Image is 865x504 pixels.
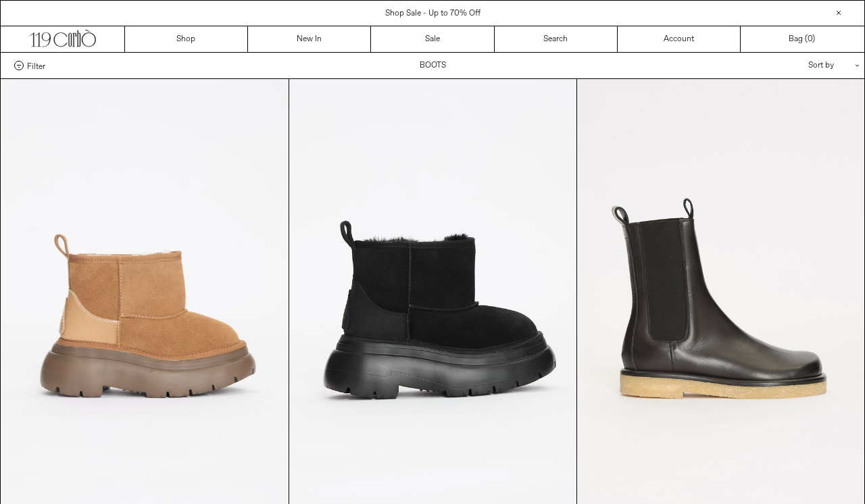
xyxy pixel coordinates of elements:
[371,26,494,52] a: Sale
[618,26,741,52] a: Account
[495,26,618,52] a: Search
[808,33,815,45] span: )
[27,61,45,70] span: Filter
[248,26,371,52] a: New In
[729,53,851,78] div: Sort by
[741,26,864,52] a: Bag ()
[385,8,480,19] a: Shop Sale - Up to 70% Off
[125,26,248,52] a: Shop
[808,34,812,45] span: 0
